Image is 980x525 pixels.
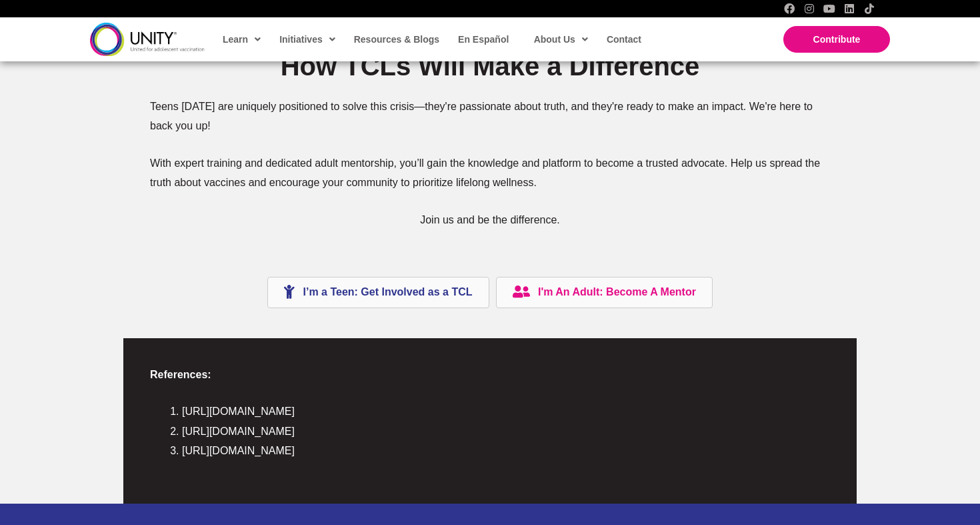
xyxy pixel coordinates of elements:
a: LinkedIn [844,3,855,14]
strong: References: [150,369,211,380]
span: Contact [607,34,641,45]
p: Join us and be the difference. [150,210,830,230]
a: [URL][DOMAIN_NAME] [182,406,295,417]
a: Contact [600,24,647,55]
a: About Us [527,24,593,55]
span: Learn [223,29,261,49]
p: Teens [DATE] are uniquely positioned to solve this crisis—they're passionate about truth, and the... [150,97,830,136]
a: Instagram [804,3,815,14]
span: En Español [458,34,509,45]
a: En Español [451,24,514,55]
span: I’m a Teen: Get Involved as a TCL [303,286,473,298]
span: Initiatives [279,29,335,49]
p: With expert training and dedicated adult mentorship, you’ll gain the knowledge and platform to be... [150,153,830,193]
a: [URL][DOMAIN_NAME] [182,426,295,437]
a: TikTok [864,3,875,14]
a: Contribute [783,26,890,53]
a: [URL][DOMAIN_NAME] [182,445,295,456]
a: I'm An Adult: Become A Mentor [496,277,713,308]
span: I'm An Adult: Become A Mentor [538,286,696,298]
img: unity-logo-dark [90,23,205,55]
a: I’m a Teen: Get Involved as a TCL [267,277,489,308]
a: Resources & Blogs [347,24,445,55]
span: Resources & Blogs [354,34,439,45]
h2: How TCLs Will Make a Difference [150,49,830,83]
span: Contribute [813,34,861,45]
a: YouTube [824,3,835,14]
a: Facebook [784,3,795,14]
span: About Us [534,29,588,49]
